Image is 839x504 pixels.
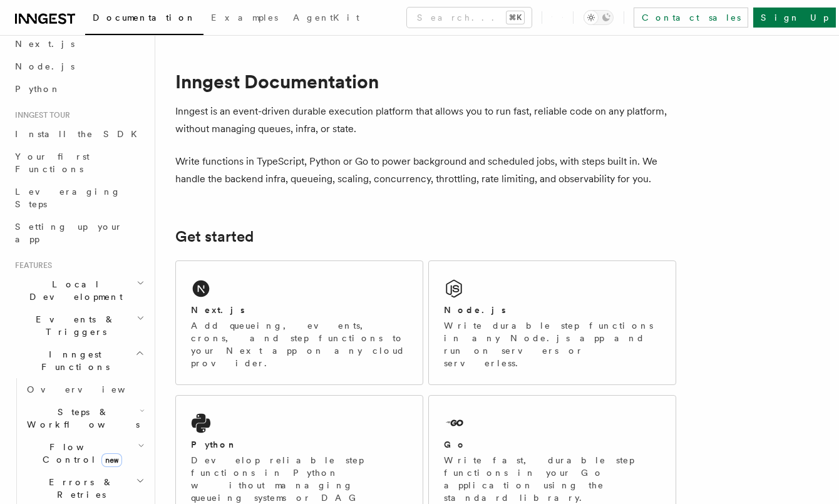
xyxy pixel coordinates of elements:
a: Your first Functions [10,145,147,180]
a: Python [10,78,147,100]
span: Inngest tour [10,110,70,120]
span: Inngest Functions [10,348,135,373]
span: Local Development [10,278,136,303]
span: Python [15,84,61,94]
span: Next.js [15,39,75,49]
span: Steps & Workflows [22,406,140,431]
button: Inngest Functions [10,343,147,378]
a: Next.jsAdd queueing, events, crons, and step functions to your Next app on any cloud provider. [175,260,423,385]
span: Node.js [15,61,75,71]
span: Your first Functions [15,152,90,174]
span: Setting up your app [15,222,123,244]
span: Install the SDK [15,129,145,139]
span: Features [10,260,52,270]
a: Documentation [85,4,203,35]
span: Leveraging Steps [15,187,121,209]
span: Errors & Retries [22,476,136,501]
a: Sign Up [753,8,836,28]
button: Steps & Workflows [22,401,147,436]
a: Get started [175,228,254,245]
a: Overview [22,378,147,401]
a: Node.jsWrite durable step functions in any Node.js app and run on servers or serverless. [428,260,676,385]
span: Events & Triggers [10,313,136,338]
button: Search...⌘K [407,8,532,28]
a: Setting up your app [10,215,147,250]
span: new [101,453,122,467]
h1: Inngest Documentation [175,70,676,93]
span: Flow Control [22,441,138,466]
span: AgentKit [293,13,359,23]
button: Local Development [10,273,147,308]
h2: Go [444,438,466,451]
a: Contact sales [634,8,748,28]
p: Write durable step functions in any Node.js app and run on servers or serverless. [444,319,661,369]
span: Examples [211,13,278,23]
p: Inngest is an event-driven durable execution platform that allows you to run fast, reliable code ... [175,103,676,138]
p: Write functions in TypeScript, Python or Go to power background and scheduled jobs, with steps bu... [175,153,676,188]
a: Leveraging Steps [10,180,147,215]
a: AgentKit [286,4,367,34]
button: Toggle dark mode [584,10,614,25]
h2: Next.js [191,304,245,316]
h2: Python [191,438,237,451]
a: Install the SDK [10,123,147,145]
p: Add queueing, events, crons, and step functions to your Next app on any cloud provider. [191,319,408,369]
kbd: ⌘K [507,11,524,24]
p: Write fast, durable step functions in your Go application using the standard library. [444,454,661,504]
a: Node.js [10,55,147,78]
a: Next.js [10,33,147,55]
button: Flow Controlnew [22,436,147,471]
span: Documentation [93,13,196,23]
h2: Node.js [444,304,506,316]
button: Events & Triggers [10,308,147,343]
span: Overview [27,384,156,394]
a: Examples [203,4,286,34]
